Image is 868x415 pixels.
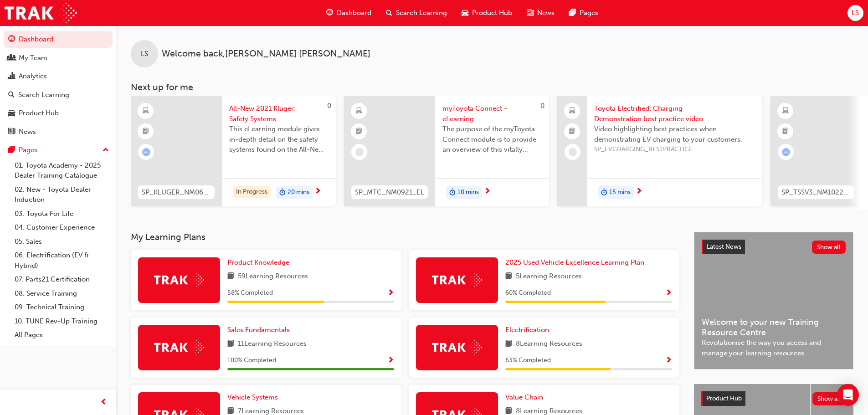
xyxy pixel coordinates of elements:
[227,325,293,335] a: Sales Fundamentals
[665,287,672,299] button: Show Progress
[505,257,648,268] a: 2025 Used Vehicle Excellence Learning Plan
[540,102,544,110] span: 0
[594,144,755,155] span: SP_EVCHARGING_BESTPRACTICE
[516,338,582,350] span: 8 Learning Resources
[11,183,113,207] a: 02. New - Toyota Dealer Induction
[227,355,276,366] span: 100 % Completed
[837,384,859,406] div: Open Intercom Messenger
[11,272,113,287] a: 07. Parts21 Certification
[505,326,549,334] span: Electrification
[4,87,113,103] a: Search Learning
[227,393,278,401] span: Vehicle Systems
[314,188,321,196] span: next-icon
[852,8,859,18] span: LS
[19,53,47,63] div: My Team
[432,340,482,354] img: Trak
[519,4,562,22] a: news-iconNews
[594,103,755,124] span: Toyota Electrified: Charging Demonstration best practice video
[4,123,113,140] a: News
[812,392,847,405] button: Show all
[701,391,846,406] a: Product HubShow all
[11,159,113,183] a: 01. Toyota Academy - 2025 Dealer Training Catalogue
[19,127,36,137] div: News
[227,338,234,350] span: book-icon
[19,145,37,155] div: Pages
[4,142,113,159] button: Pages
[505,338,512,350] span: book-icon
[288,187,309,198] span: 20 mins
[505,271,512,282] span: book-icon
[4,105,113,122] a: Product Hub
[356,105,362,117] span: learningResourceType_ELEARNING-icon
[4,68,113,85] a: Analytics
[702,338,846,358] span: Revolutionise the way you access and manage your learning resources.
[162,49,370,59] span: Welcome back , [PERSON_NAME] [PERSON_NAME]
[665,355,672,366] button: Show Progress
[505,325,553,335] a: Electrification
[462,7,468,19] span: car-icon
[694,232,853,369] a: Latest NewsShow allWelcome to your new Training Resource CentreRevolutionise the way you access a...
[227,288,273,298] span: 58 % Completed
[442,103,542,124] span: myToyota Connect - eLearning
[8,91,15,99] span: search-icon
[454,4,519,22] a: car-iconProduct Hub
[505,393,543,401] span: Value Chain
[505,392,547,403] a: Value Chain
[327,102,331,110] span: 0
[11,300,113,314] a: 09. Technical Training
[279,187,286,199] span: duration-icon
[812,241,846,254] button: Show all
[594,124,755,144] span: Video highlighting best practices when demonstrating EV charging to your customers.
[396,8,447,18] span: Search Learning
[782,148,790,156] span: learningRecordVerb_ATTEMPT-icon
[379,4,454,22] a: search-iconSearch Learning
[355,187,424,198] span: SP_MTC_NM0921_EL
[569,105,575,117] span: laptop-icon
[344,96,549,206] a: 0SP_MTC_NM0921_ELmyToyota Connect - eLearningThe purpose of the myToyota Connect module is to pro...
[449,187,456,199] span: duration-icon
[569,148,577,156] span: learningRecordVerb_NONE-icon
[355,148,364,156] span: learningRecordVerb_NONE-icon
[4,31,113,48] a: Dashboard
[569,126,575,138] span: booktick-icon
[580,8,598,18] span: Pages
[442,124,542,155] span: The purpose of the myToyota Connect module is to provide an overview of this vitally important ne...
[562,4,606,22] a: pages-iconPages
[387,287,394,299] button: Show Progress
[702,240,846,254] a: Latest NewsShow all
[131,96,336,206] a: 0SP_KLUGER_NM0621_EL04All-New 2021 Kluger: Safety SystemsThis eLearning module gives in-depth det...
[609,187,631,198] span: 15 mins
[142,187,211,198] span: SP_KLUGER_NM0621_EL04
[227,392,282,403] a: Vehicle Systems
[227,258,289,266] span: Product Knowledge
[387,357,394,365] span: Show Progress
[8,36,15,44] span: guage-icon
[4,50,113,67] a: My Team
[8,109,15,118] span: car-icon
[326,7,333,19] span: guage-icon
[781,187,851,198] span: SP_TSSV3_NM1022_EL
[4,29,113,142] button: DashboardMy TeamAnalyticsSearch LearningProduct HubNews
[143,126,149,138] span: booktick-icon
[432,273,482,287] img: Trak
[11,207,113,221] a: 03. Toyota For Life
[131,232,679,242] h3: My Learning Plans
[557,96,762,206] a: Toyota Electrified: Charging Demonstration best practice videoVideo highlighting best practices w...
[154,273,204,287] img: Trak
[484,188,491,196] span: next-icon
[706,395,742,402] span: Product Hub
[11,235,113,249] a: 05. Sales
[103,144,109,156] span: up-icon
[505,355,551,366] span: 63 % Completed
[19,71,47,82] div: Analytics
[238,271,308,282] span: 59 Learning Resources
[356,126,362,138] span: booktick-icon
[5,3,77,23] a: Trak
[11,220,113,235] a: 04. Customer Experience
[505,288,551,298] span: 60 % Completed
[8,146,15,154] span: pages-icon
[19,108,59,118] div: Product Hub
[11,314,113,328] a: 10. TUNE Rev-Up Training
[100,397,107,408] span: prev-icon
